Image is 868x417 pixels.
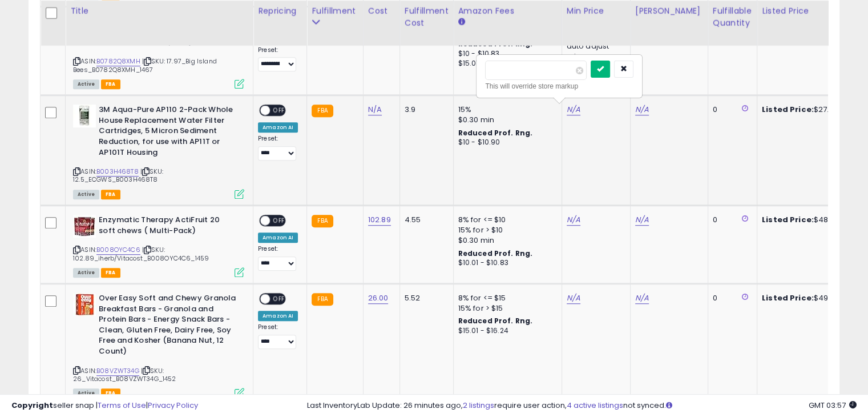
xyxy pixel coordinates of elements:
[485,81,633,92] div: This will override store markup
[463,400,494,411] a: 2 listings
[458,303,553,314] div: 15% for > $15
[458,138,553,147] div: $10 - $10.90
[458,5,557,17] div: Amazon Fees
[635,5,703,17] div: [PERSON_NAME]
[73,366,176,383] span: | SKU: 26_Vitacost_B08VZWT34G_1452
[73,16,244,88] div: ASIN:
[405,215,445,225] div: 4.55
[312,293,333,306] small: FBA
[73,79,99,89] span: All listings currently available for purchase on Amazon
[258,135,298,161] div: Preset:
[98,400,146,411] a: Terms of Use
[762,215,857,225] div: $48.99
[99,215,237,239] b: Enzymatic Therapy ActiFruit 20 soft chews ( Multi-Pack)
[258,232,298,243] div: Amazon AI
[458,105,553,115] div: 15%
[73,105,96,127] img: 41vKr0Iu8DL._SL40_.jpg
[458,115,553,125] div: $0.30 min
[713,215,748,225] div: 0
[270,106,288,115] span: OFF
[307,400,857,411] div: Last InventoryLab Update: 26 minutes ago, require user action, not synced.
[270,216,288,226] span: OFF
[635,104,649,115] a: N/A
[11,400,198,411] div: seller snap | |
[96,366,139,376] a: B08VZWT34G
[258,46,298,72] div: Preset:
[312,105,333,117] small: FBA
[458,258,553,268] div: $10.01 - $10.83
[70,5,248,17] div: Title
[368,292,389,304] a: 26.00
[73,215,96,238] img: 51NBjTC8EIL._SL40_.jpg
[713,105,748,115] div: 0
[458,316,533,326] b: Reduced Prof. Rng.
[258,122,298,133] div: Amazon AI
[713,293,748,303] div: 0
[458,128,533,138] b: Reduced Prof. Rng.
[567,104,580,115] a: N/A
[11,400,53,411] strong: Copyright
[762,293,857,303] div: $49.99
[567,292,580,304] a: N/A
[405,293,445,303] div: 5.52
[368,5,395,17] div: Cost
[368,104,382,115] a: N/A
[73,293,96,316] img: 51roc6he9CL._SL40_.jpg
[762,5,861,17] div: Listed Price
[73,167,163,184] span: | SKU: 12.5_ECGWS_B003H468T8
[73,105,244,198] div: ASIN:
[458,225,553,235] div: 15% for > $10
[258,5,302,17] div: Repricing
[96,245,140,255] a: B008OYC4C6
[270,294,288,304] span: OFF
[567,5,625,17] div: Min Price
[99,293,237,359] b: Over Easy Soft and Chewy Granola Breakfast Bars - Granola and Protein Bars - Energy Snack Bars - ...
[809,400,857,411] span: 2025-10-10 03:57 GMT
[762,104,814,115] b: Listed Price:
[762,105,857,115] div: $27.00
[713,5,752,29] div: Fulfillable Quantity
[405,5,449,29] div: Fulfillment Cost
[458,326,553,336] div: $15.01 - $16.24
[458,49,553,59] div: $10 - $10.83
[73,268,99,278] span: All listings currently available for purchase on Amazon
[101,268,120,278] span: FBA
[258,323,298,349] div: Preset:
[73,57,217,74] span: | SKU: 17.97_Big Island Bees_B0782Q8XMH_1467
[258,311,298,321] div: Amazon AI
[73,190,99,199] span: All listings currently available for purchase on Amazon
[368,214,391,226] a: 102.89
[99,105,237,161] b: 3M Aqua-Pure AP110 2-Pack Whole House Replacement Water Filter Cartridges, 5 Micron Sediment Redu...
[101,190,120,199] span: FBA
[458,235,553,246] div: $0.30 min
[101,79,120,89] span: FBA
[762,292,814,303] b: Listed Price:
[458,293,553,303] div: 8% for <= $15
[458,17,465,27] small: Amazon Fees.
[312,215,333,227] small: FBA
[73,215,244,276] div: ASIN:
[405,105,445,115] div: 3.9
[567,400,623,411] a: 4 active listings
[635,214,649,226] a: N/A
[73,245,209,262] span: | SKU: 102.89_iherb/Vitacost_B008OYC4C6_1459
[458,248,533,258] b: Reduced Prof. Rng.
[458,59,553,69] div: $15.01 - $16.24
[762,214,814,225] b: Listed Price:
[96,57,140,66] a: B0782Q8XMH
[635,292,649,304] a: N/A
[312,5,358,17] div: Fulfillment
[567,214,580,226] a: N/A
[96,167,139,177] a: B003H468T8
[458,215,553,225] div: 8% for <= $10
[148,400,198,411] a: Privacy Policy
[258,245,298,271] div: Preset:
